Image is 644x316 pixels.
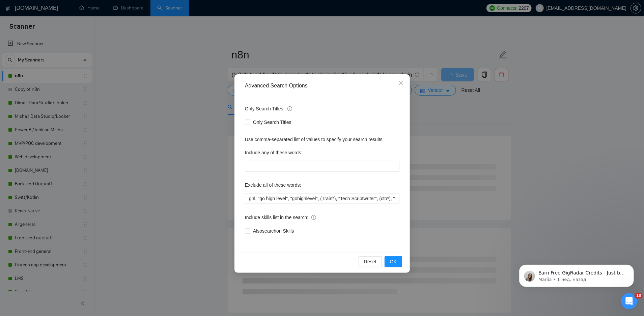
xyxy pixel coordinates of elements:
[392,74,410,93] button: Close
[287,106,292,111] span: info-circle
[311,215,316,220] span: info-circle
[250,227,297,235] span: Also search on Skills
[250,119,294,126] span: Only Search Titles
[635,293,643,298] span: 10
[245,105,292,112] span: Only Search Titles:
[245,180,301,190] label: Exclude all of these words:
[245,136,399,143] div: Use comma-separated list of values to specify your search results.
[509,251,644,298] iframe: Intercom notifications сообщение
[245,214,316,221] span: Include skills list in the search:
[390,258,396,265] span: OK
[398,80,403,86] span: close
[359,256,382,267] button: Reset
[621,293,637,309] iframe: Intercom live chat
[384,256,402,267] button: OK
[364,258,376,265] span: Reset
[245,82,399,89] div: Advanced Search Options
[245,147,302,158] label: Include any of these words:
